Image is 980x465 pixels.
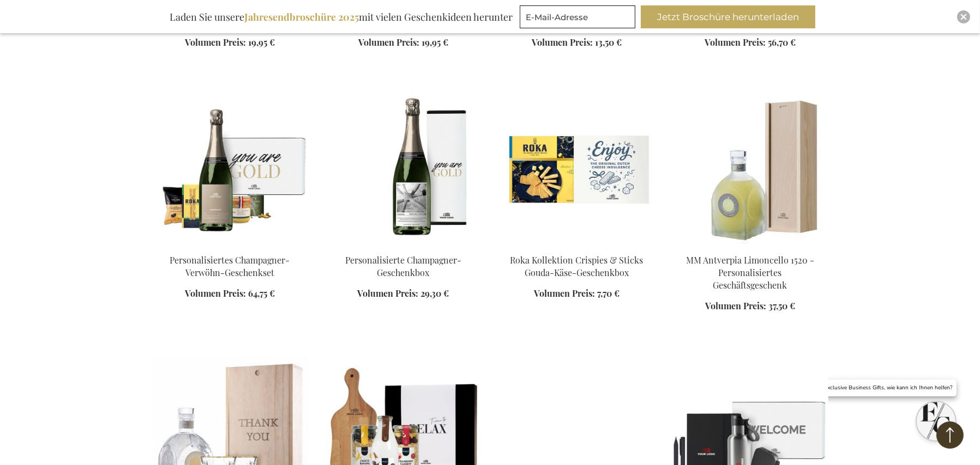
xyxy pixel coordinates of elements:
div: Laden Sie unsere mit vielen Geschenkideen herunter [165,5,518,28]
input: E-Mail-Adresse [520,5,635,28]
a: Volumen Preis: 37,50 € [705,300,795,313]
span: 13,50 € [595,36,622,48]
span: 37,50 € [768,300,795,311]
img: Personalisierte Champagner-Geschenkbox [326,92,482,244]
a: Personalisiertes Champagner-Verwöhn-Geschenkset [170,254,290,278]
div: Close [957,10,970,23]
a: Roka Kollektion Crispies & Sticks Gouda-Käse-Geschenkbox [510,254,644,278]
a: MM Antverpia Limoncello 1520 - Personalised Business Gift [672,240,828,250]
a: Volumen Preis: 64,75 € [185,287,275,300]
span: Volumen Preis: [705,300,766,311]
span: Volumen Preis: [358,36,419,48]
a: Volumen Preis: 7,70 € [534,287,620,300]
span: Volumen Preis: [532,36,593,48]
span: Volumen Preis: [185,36,246,48]
a: Volumen Preis: 13,50 € [532,36,622,49]
span: 19,95 € [422,36,448,48]
b: Jahresendbroschüre 2025 [244,10,359,23]
img: Personalisiertes Champagner-Verwöhn-Geschenkset [152,92,308,244]
span: 56,70 € [768,36,796,48]
span: Volumen Preis: [534,287,595,299]
a: Volumen Preis: 19,95 € [358,36,448,49]
form: marketing offers and promotions [520,5,639,32]
a: MM Antverpia Limoncello 1520 - Personalisiertes Geschäftsgeschenk [686,254,814,291]
a: Roka Collection Crispies & Sticks Gouda Cheese Gift Box [499,240,655,250]
span: 19,95 € [248,36,275,48]
button: Jetzt Broschüre herunterladen [641,5,815,28]
span: 7,70 € [597,287,620,299]
span: Volumen Preis: [185,287,246,299]
a: Personalisiertes Champagner-Verwöhn-Geschenkset [152,240,308,250]
a: Volumen Preis: 19,95 € [185,36,275,49]
a: Volumen Preis: 56,70 € [705,36,796,49]
img: MM Antverpia Limoncello 1520 - Personalised Business Gift [672,92,828,244]
img: Close [960,14,967,20]
img: Roka Collection Crispies & Sticks Gouda Cheese Gift Box [499,92,655,244]
span: Volumen Preis: [705,36,766,48]
span: 64,75 € [248,287,275,299]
